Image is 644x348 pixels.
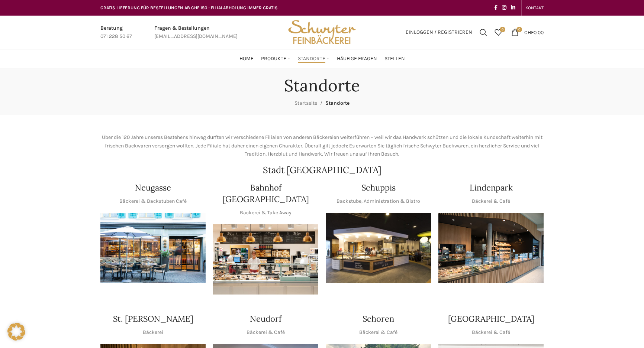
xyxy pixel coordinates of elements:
p: Bäckerei & Café [472,197,510,205]
img: 017-e1571925257345 [438,213,544,283]
img: Bahnhof St. Gallen [213,224,318,295]
a: Einloggen / Registrieren [402,25,476,40]
span: 0 [500,27,505,32]
div: 1 / 1 [438,213,544,283]
a: KONTAKT [525,0,544,15]
h4: Neugasse [135,182,171,193]
h4: Bahnhof [GEOGRAPHIC_DATA] [213,182,318,205]
span: Home [239,55,254,62]
a: Infobox link [154,24,238,41]
img: 150130-Schwyter-013 [326,213,431,283]
span: KONTAKT [525,5,544,10]
a: Linkedin social link [509,3,518,13]
h4: St. [PERSON_NAME] [113,313,193,325]
h4: Schuppis [361,182,396,193]
div: Secondary navigation [522,0,547,15]
a: Facebook social link [492,3,500,13]
a: 0 [491,25,506,40]
p: Bäckerei & Backstuben Café [119,197,187,205]
h4: Neudorf [250,313,281,325]
h1: Standorte [284,76,360,95]
a: Startseite [294,100,317,106]
span: 0 [516,27,522,32]
a: Suchen [476,25,491,40]
bdi: 0.00 [524,29,544,35]
a: Häufige Fragen [337,51,377,66]
h4: Lindenpark [470,182,513,193]
div: Main navigation [97,51,547,66]
span: Häufige Fragen [337,55,377,62]
p: Backstube, Administration & Bistro [337,197,420,205]
p: Bäckerei [143,328,163,336]
h4: [GEOGRAPHIC_DATA] [448,313,534,325]
a: Home [239,51,254,66]
a: Stellen [384,51,405,66]
span: CHF [524,29,534,35]
div: 1 / 1 [326,213,431,283]
span: Produkte [261,55,286,62]
p: Bäckerei & Take Away [240,209,292,217]
img: Neugasse [100,213,206,283]
span: Standorte [298,55,325,62]
a: 0 CHF0.00 [508,25,547,40]
div: 1 / 1 [100,213,206,283]
h2: Stadt [GEOGRAPHIC_DATA] [100,166,544,175]
p: Bäckerei & Café [247,328,285,336]
p: Bäckerei & Café [472,328,510,336]
a: Standorte [298,51,329,66]
p: Bäckerei & Café [359,328,397,336]
span: Standorte [325,100,350,106]
span: Stellen [384,55,405,62]
a: Infobox link [100,24,132,41]
a: Site logo [286,29,358,35]
a: Instagram social link [500,3,509,13]
h4: Schoren [363,313,394,325]
p: Über die 120 Jahre unseres Bestehens hinweg durften wir verschiedene Filialen von anderen Bäckere... [100,133,544,158]
a: Produkte [261,51,290,66]
div: 1 / 1 [213,224,318,295]
div: Meine Wunschliste [491,25,506,40]
span: GRATIS LIEFERUNG FÜR BESTELLUNGEN AB CHF 150 - FILIALABHOLUNG IMMER GRATIS [100,5,278,10]
img: Bäckerei Schwyter [286,16,358,49]
span: Einloggen / Registrieren [406,30,472,35]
